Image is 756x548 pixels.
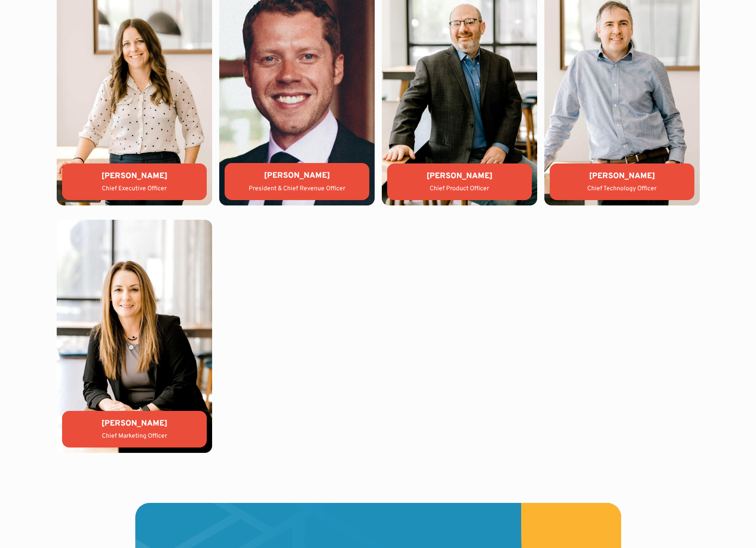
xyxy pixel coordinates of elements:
[557,171,687,182] div: [PERSON_NAME]
[232,184,362,193] div: President & Chief Revenue Officer
[69,418,200,429] div: [PERSON_NAME]
[394,184,525,193] div: Chief Product Officer
[69,432,200,441] div: Chief Marketing Officer
[394,171,525,182] div: [PERSON_NAME]
[232,170,362,181] div: [PERSON_NAME]
[69,171,200,182] div: [PERSON_NAME]
[69,184,200,193] div: Chief Executive Officer
[557,184,687,193] div: Chief Technology Officer
[57,220,212,453] img: Kate Colacelli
